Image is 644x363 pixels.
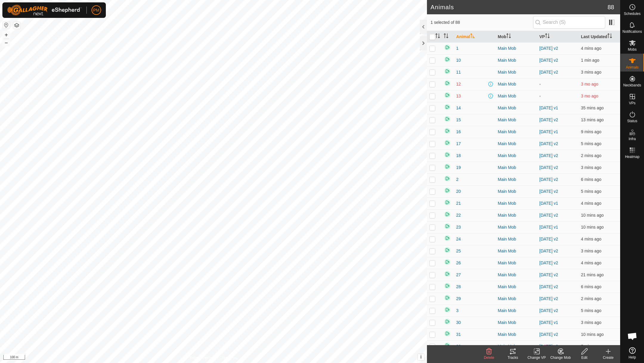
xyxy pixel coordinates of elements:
span: 30 Sept 2025, 4:29 pm [581,213,604,218]
span: 31 [456,331,461,338]
img: returning on [444,330,451,337]
span: 30 Sept 2025, 4:38 pm [581,58,599,63]
img: returning on [444,294,451,301]
a: [DATE] v2 [539,249,558,253]
img: returning on [444,103,451,111]
span: Notifications [623,30,642,33]
img: returning on [444,342,451,349]
p-sorticon: Activate to sort [506,34,511,39]
img: returning on [444,91,451,99]
a: [DATE] v2 [539,117,558,122]
span: Status [627,119,637,123]
button: Reset Map [3,21,10,29]
span: 30 Sept 2025, 4:30 pm [581,129,601,134]
img: returning on [444,56,451,63]
div: Main Mob [498,93,535,99]
span: 30 Sept 2025, 4:36 pm [581,249,601,253]
a: [DATE] v2 [539,344,558,349]
span: 30 Sept 2025, 4:30 pm [581,225,604,229]
div: Tracks [501,355,525,360]
app-display-virtual-paddock-transition: - [539,94,541,98]
div: Main Mob [498,212,535,218]
th: Animal [454,31,496,43]
span: 30 Sept 2025, 4:33 pm [581,284,601,289]
span: 3 [456,308,459,314]
span: 18 [456,153,461,159]
img: returning on [444,80,451,87]
a: [DATE] v1 [539,106,558,110]
a: [DATE] v1 [539,320,558,325]
img: returning on [444,199,451,206]
img: returning on [444,306,451,313]
a: [DATE] v2 [539,308,558,313]
span: 30 Sept 2025, 4:35 pm [581,46,601,51]
div: Main Mob [498,57,535,63]
span: 30 Sept 2025, 4:35 pm [581,260,601,265]
a: [DATE] v2 [539,284,558,289]
span: 10 [456,57,461,63]
span: 32 [456,343,461,350]
img: returning on [444,223,451,230]
span: 30 Sept 2025, 4:35 pm [581,201,601,206]
span: Infra [628,137,636,141]
span: Schedules [624,12,640,15]
span: 22 [456,212,461,218]
span: 2 [456,176,459,183]
button: + [3,31,10,38]
span: 23 [456,224,461,230]
a: Contact Us [219,355,237,361]
span: 28 [456,284,461,290]
span: 14 [456,105,461,111]
div: Main Mob [498,296,535,302]
span: 30 Sept 2025, 4:29 pm [581,332,604,337]
a: Privacy Policy [190,355,212,361]
span: 17 [456,141,461,147]
span: 1 selected of 88 [431,19,533,26]
img: returning on [444,282,451,289]
p-sorticon: Activate to sort [435,34,440,39]
app-display-virtual-paddock-transition: - [539,82,541,86]
span: Animals [626,66,639,69]
div: Main Mob [498,272,535,278]
span: 30 Sept 2025, 4:36 pm [581,320,601,325]
p-sorticon: Activate to sort [444,34,448,39]
div: Change Mob [549,355,572,360]
img: Gallagher Logo [7,5,82,15]
span: 16 [456,129,461,135]
span: 15 [456,117,461,123]
a: [DATE] v2 [539,177,558,182]
span: Help [628,356,636,359]
span: 30 Sept 2025, 4:35 pm [581,189,601,194]
img: returning on [444,151,451,158]
div: Main Mob [498,165,535,171]
img: returning on [444,175,451,182]
span: 30 Sept 2025, 4:34 pm [581,177,601,182]
span: 30 Sept 2025, 4:37 pm [581,153,601,158]
span: 19 [456,165,461,171]
div: Main Mob [498,81,535,87]
span: 21 [456,200,461,207]
a: [DATE] v2 [539,165,558,170]
a: [DATE] v1 [539,129,558,134]
span: 30 Sept 2025, 4:36 pm [581,165,601,170]
span: 24 [456,236,461,242]
img: returning on [444,246,451,254]
span: 88 [608,3,614,12]
img: returning on [444,187,451,194]
span: 26 [456,260,461,266]
img: returning on [444,44,451,51]
div: Main Mob [498,260,535,266]
span: 7 June 2025, 4:45 pm [581,82,598,86]
span: 30 Sept 2025, 4:04 pm [581,106,604,110]
img: returning on [444,127,451,134]
a: [DATE] v2 [539,70,558,75]
span: 30 [456,319,461,326]
th: Last Updated [579,31,620,43]
span: PM [93,7,100,13]
button: i [418,354,424,360]
img: returning on [444,211,451,218]
span: 30 Sept 2025, 4:26 pm [581,117,604,122]
a: [DATE] v1 [539,201,558,206]
div: Main Mob [498,308,535,314]
a: [DATE] v2 [539,213,558,218]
